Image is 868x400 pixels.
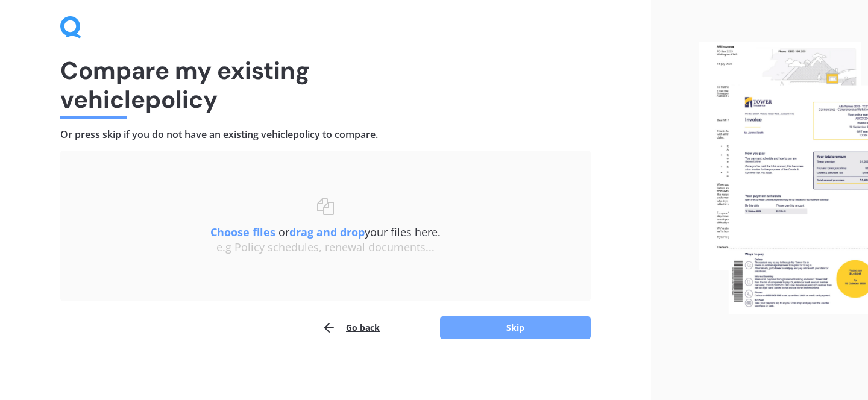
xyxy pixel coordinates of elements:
span: or your files here. [210,225,441,239]
button: Go back [322,316,380,340]
h1: Compare my existing vehicle policy [60,56,591,114]
div: e.g Policy schedules, renewal documents... [84,241,567,254]
img: files.webp [699,42,868,314]
b: drag and drop [289,225,365,239]
u: Choose files [210,225,275,239]
h4: Or press skip if you do not have an existing vehicle policy to compare. [60,128,591,141]
button: Skip [440,316,591,339]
